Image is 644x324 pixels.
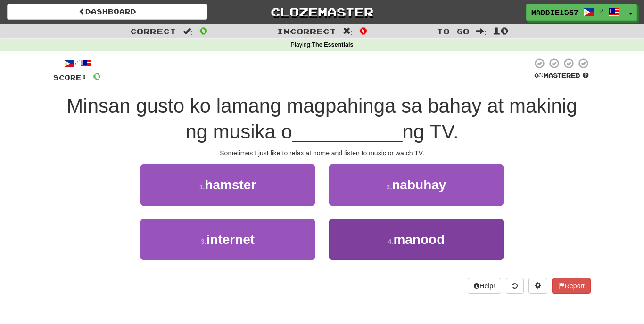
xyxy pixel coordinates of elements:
span: : [343,27,353,35]
span: 0 [93,70,101,82]
span: 0 % [534,72,544,79]
span: : [476,27,487,35]
span: Correct [130,26,176,36]
span: To go [437,26,470,36]
span: __________ [292,121,403,143]
button: 4.manood [329,219,504,260]
button: 2.nabuhay [329,164,504,205]
span: maddie1567 [531,8,578,16]
small: 3 . [201,238,206,245]
div: Mastered [532,72,591,80]
span: Score: [53,73,87,81]
span: 10 [493,25,509,36]
div: / [53,57,101,69]
small: 1 . [199,183,205,191]
span: nabuhay [392,178,446,192]
span: Minsan gusto ko lamang magpahinga sa bahay at makinig ng musika o [66,95,577,143]
a: maddie1567 / [526,4,625,21]
button: Help! [468,278,501,294]
small: 2 . [387,183,392,191]
span: manood [393,232,445,247]
span: internet [206,232,255,247]
a: Dashboard [7,4,207,20]
button: 3.internet [140,219,315,260]
span: Incorrect [277,26,336,36]
span: ng TV. [402,121,458,143]
span: hamster [205,178,256,192]
button: 1.hamster [140,164,315,205]
span: 0 [359,25,367,36]
span: 0 [199,25,207,36]
strong: The Essentials [312,41,353,48]
span: : [183,27,193,35]
button: Report [552,278,591,294]
small: 4 . [388,238,394,245]
a: Clozemaster [222,4,422,20]
span: / [599,8,604,14]
button: Round history (alt+y) [506,278,524,294]
div: Sometimes I just like to relax at home and listen to music or watch TV. [53,148,591,158]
